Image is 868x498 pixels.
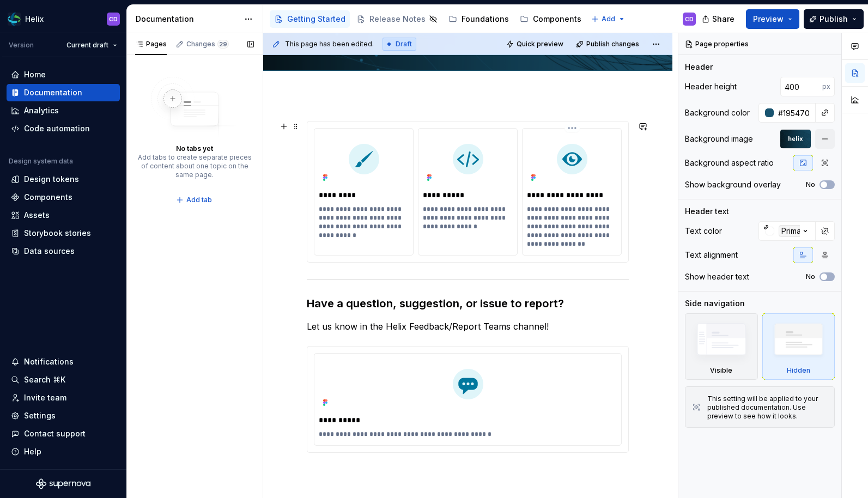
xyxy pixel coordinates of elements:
div: Background image [685,133,753,144]
a: Components [7,189,120,206]
div: No tabs yet [176,144,213,153]
div: Contact support [24,428,86,439]
button: Publish [804,9,864,29]
a: Code automation [7,120,120,137]
div: Hidden [762,313,835,380]
button: Publish changes [573,37,644,52]
div: Invite team [24,392,66,403]
div: Documentation [136,14,239,25]
button: Current draft [62,38,122,53]
h3: Have a question, suggestion, or issue to report? [307,296,629,311]
div: CD [109,15,118,23]
div: Help [24,446,41,457]
span: Preview [753,14,784,25]
button: Primary/100 [758,221,816,241]
p: px [822,82,830,91]
a: Analytics [7,102,120,119]
div: Background color [685,107,750,118]
div: Code automation [24,123,90,134]
span: Publish changes [586,40,639,48]
div: Background aspect ratio [685,157,774,168]
span: 29 [217,40,229,48]
input: Auto [780,77,822,96]
div: Getting Started [287,14,345,25]
div: Components [24,192,72,203]
span: Quick preview [517,40,563,48]
span: Share [712,14,735,25]
button: Add [588,11,629,27]
button: Help [7,443,120,460]
button: Search ⌘K [7,371,120,388]
a: Components [515,10,586,28]
div: Header text [685,206,729,217]
a: Documentation [7,84,120,101]
div: Text alignment [685,250,738,260]
label: No [806,272,815,281]
a: Invite team [7,389,120,406]
div: Release Notes [369,14,426,25]
a: Home [7,66,120,83]
div: Design tokens [24,174,79,185]
div: Settings [24,410,56,421]
div: Visible [710,366,732,375]
button: Preview [746,9,799,29]
div: Side navigation [685,298,745,309]
a: Storybook stories [7,224,120,242]
a: Settings [7,407,120,424]
div: Analytics [24,105,59,116]
div: Show header text [685,271,749,282]
div: Changes [186,40,229,48]
span: Publish [820,14,848,25]
button: Notifications [7,353,120,371]
div: Pages [135,40,167,48]
span: Add tab [186,196,212,204]
span: Add [602,15,615,23]
button: HelixCD [2,7,124,31]
img: f6f21888-ac52-4431-a6ea-009a12e2bf23.png [8,13,21,26]
div: Add tabs to create separate pieces of content about one topic on the same page. [137,153,252,179]
div: This setting will be applied to your published documentation. Use preview to see how it looks. [707,394,828,421]
a: Getting Started [270,10,350,28]
button: Add tab [173,192,217,208]
div: Home [24,69,46,80]
div: Visible [685,313,758,380]
div: Search ⌘K [24,374,65,385]
div: Storybook stories [24,228,91,239]
div: Version [9,41,34,50]
div: Design system data [9,157,73,166]
a: Release Notes [352,10,442,28]
div: Helix [25,14,44,25]
span: This page has been edited. [285,40,374,48]
a: Data sources [7,242,120,260]
a: Design tokens [7,171,120,188]
div: Data sources [24,246,75,257]
div: Foundations [462,14,509,25]
a: Assets [7,207,120,224]
div: Page tree [270,8,586,30]
div: Notifications [24,356,74,367]
input: Auto [774,103,816,123]
svg: Supernova Logo [36,478,90,489]
button: Quick preview [503,37,568,52]
div: Show background overlay [685,179,781,190]
span: Draft [396,40,412,48]
div: Assets [24,210,50,221]
span: Current draft [66,41,108,50]
div: Hidden [787,366,810,375]
div: Components [533,14,581,25]
div: Header [685,62,713,72]
a: Foundations [444,10,513,28]
div: Documentation [24,87,82,98]
div: Header height [685,81,737,92]
button: Contact support [7,425,120,442]
button: Share [696,9,742,29]
p: Let us know in the Helix Feedback/Report Teams channel! [307,320,629,333]
div: Primary/100 [779,225,825,237]
div: Text color [685,226,722,236]
div: CD [685,15,694,23]
label: No [806,180,815,189]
